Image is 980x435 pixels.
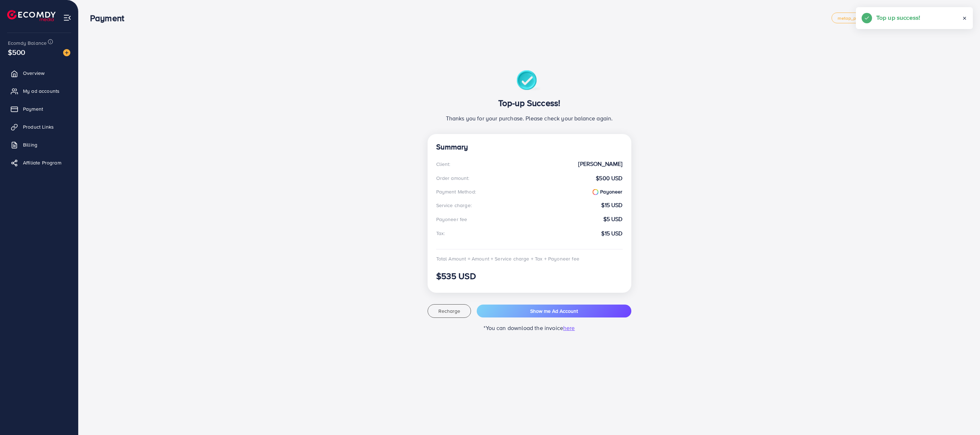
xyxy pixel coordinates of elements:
[5,120,73,134] a: Product Links
[477,305,631,317] button: Show me Ad Account
[831,13,889,23] a: metap_pakistan_002
[436,271,623,281] h3: $535 USD
[563,324,575,332] span: here
[578,160,622,168] strong: [PERSON_NAME]
[63,49,70,56] img: image
[601,201,622,209] strong: $15 USD
[23,105,43,113] span: Payment
[7,10,56,21] img: logo
[63,14,71,22] img: menu
[23,141,37,148] span: Billing
[601,229,622,238] strong: $15 USD
[5,84,73,98] a: My ad accounts
[90,13,130,23] h3: Payment
[8,39,47,47] span: Ecomdy Balance
[436,143,623,152] h4: Summary
[23,123,54,130] span: Product Links
[23,70,44,77] span: Overview
[436,188,476,195] div: Payment Method:
[5,156,73,170] a: Affiliate Program
[838,16,882,20] span: metap_pakistan_002
[876,13,920,22] h5: Top up success!
[428,324,631,332] p: *You can download the invoice
[436,114,623,123] p: Thanks you for your purchase. Please check your balance again.
[436,230,445,237] div: Tax:
[438,307,460,315] span: Recharge
[5,138,73,152] a: Billing
[593,188,623,195] strong: Payoneer
[5,102,73,116] a: Payment
[517,70,542,92] img: success
[603,215,623,223] strong: $5 USD
[436,98,623,108] h3: Top-up Success!
[436,216,467,223] div: Payoneer fee
[436,202,472,209] div: Service charge:
[436,175,470,182] div: Order amount:
[5,66,73,80] a: Overview
[428,304,471,318] button: Recharge
[596,174,622,182] strong: $500 USD
[23,159,61,166] span: Affiliate Program
[8,47,25,57] span: $500
[436,255,623,262] div: Total Amount = Amount + Service charge + Tax + Payoneer fee
[593,189,598,195] img: payoneer
[530,307,578,315] span: Show me Ad Account
[436,161,451,168] div: Client:
[23,87,60,95] span: My ad accounts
